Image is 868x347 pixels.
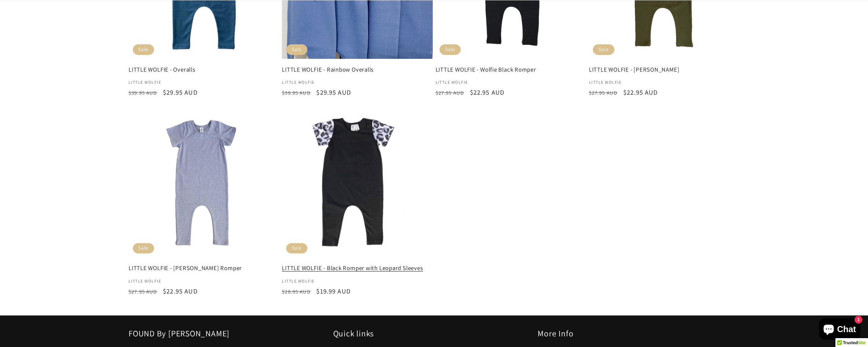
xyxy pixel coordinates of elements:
h2: Quick links [333,328,535,339]
a: LITTLE WOLFIE - Rainbow Overalls [282,66,432,73]
h2: More Info [538,328,739,339]
inbox-online-store-chat: Shopify online store chat [817,318,862,341]
a: LITTLE WOLFIE - Overalls [129,66,279,73]
a: LITTLE WOLFIE - [PERSON_NAME] [589,66,739,73]
a: LITTLE WOLFIE - Black Romper with Leopard Sleeves [282,264,432,272]
h2: FOUND By [PERSON_NAME] [129,328,330,339]
a: LITTLE WOLFIE - [PERSON_NAME] Romper [129,264,279,272]
a: LITTLE WOLFIE - Wolfie Black Romper [436,66,586,73]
